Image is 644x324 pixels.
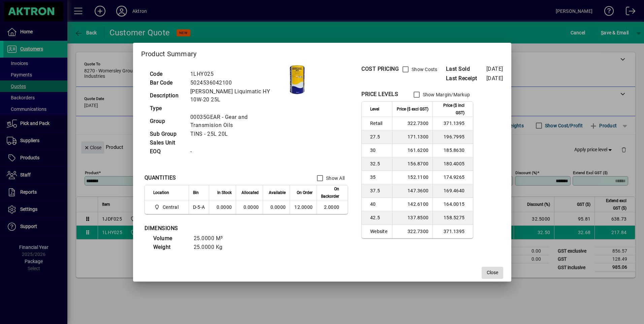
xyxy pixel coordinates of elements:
td: 25.0000 M³ [190,234,231,243]
td: 0.0000 [209,200,236,214]
span: 42.5 [370,214,388,221]
img: contain [284,63,310,96]
div: DIMENSIONS [144,224,313,232]
span: 40 [370,201,388,207]
td: TINS - 25L 20L [187,130,284,138]
span: 37.5 [370,187,388,194]
td: 171.1300 [392,130,432,144]
td: 0.0000 [263,200,290,214]
td: 169.4640 [432,184,473,198]
td: 156.8700 [392,157,432,171]
td: 158.5275 [432,211,473,225]
td: 137.8500 [392,211,432,225]
span: Central [153,203,181,211]
div: PRICE LEVELS [361,90,398,98]
span: [DATE] [486,75,503,82]
span: [DATE] [486,66,503,72]
span: On Backorder [321,185,339,200]
span: In Stock [217,189,232,196]
span: Price ($ excl GST) [397,105,428,113]
span: Last Sold [446,65,486,73]
div: COST PRICING [361,65,399,73]
td: [PERSON_NAME] Liquimatic HY 10W-20 25L [187,87,284,104]
td: 371.1395 [432,117,473,130]
td: Weight [150,243,190,252]
div: QUANTITIES [144,174,176,182]
td: 2.0000 [317,200,348,214]
label: Show Costs [410,66,438,73]
span: Location [153,189,169,196]
td: Sales Unit [147,138,187,147]
td: 180.4005 [432,157,473,171]
td: 185.8630 [432,144,473,157]
button: Close [482,267,503,279]
td: 322.7300 [392,117,432,130]
td: 196.7995 [432,130,473,144]
span: Retail [370,120,388,127]
td: 00035GEAR - Gear and Transmision Oils [187,113,284,130]
td: 322.7300 [392,225,432,238]
span: Bin [193,189,199,196]
td: 161.6200 [392,144,432,157]
span: Price ($ incl GST) [437,102,464,117]
span: Level [370,105,379,113]
td: 164.0015 [432,198,473,211]
span: Available [269,189,286,196]
span: Website [370,228,388,235]
label: Show Margin/Markup [421,91,470,98]
span: 27.5 [370,133,388,140]
td: Bar Code [147,78,187,87]
span: 32.5 [370,160,388,167]
label: Show All [325,175,345,182]
td: Group [147,113,187,130]
td: Code [147,70,187,78]
h2: Product Summary [133,43,511,62]
td: 25.0000 Kg [190,243,231,252]
span: Allocated [241,189,259,196]
span: 30 [370,147,388,154]
td: 371.1395 [432,225,473,238]
td: 0.0000 [236,200,263,214]
span: On Order [297,189,313,196]
td: 1LHY025 [187,70,284,78]
td: 5024536042100 [187,78,284,87]
td: 174.9265 [432,171,473,184]
span: Close [487,269,498,276]
td: Description [147,87,187,104]
td: Type [147,104,187,113]
td: Sub Group [147,130,187,138]
span: Last Receipt [446,74,486,83]
td: Volume [150,234,190,243]
span: 12.0000 [294,204,313,210]
span: Central [163,204,179,210]
td: - [187,147,284,156]
td: 142.6100 [392,198,432,211]
td: 147.3600 [392,184,432,198]
span: 35 [370,174,388,181]
td: 152.1100 [392,171,432,184]
td: EOQ [147,147,187,156]
td: D-5-A [189,200,209,214]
